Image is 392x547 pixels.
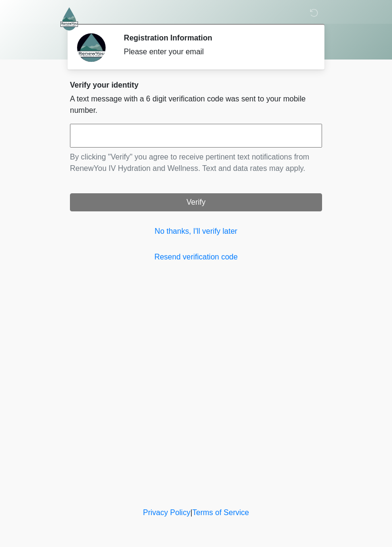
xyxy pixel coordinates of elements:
[60,7,78,30] img: RenewYou IV Hydration and Wellness Logo
[143,508,191,517] a: Privacy Policy
[70,193,322,211] button: Verify
[192,508,249,517] a: Terms of Service
[70,93,322,116] p: A text message with a 6 digit verification code was sent to your mobile number.
[70,151,322,174] p: By clicking "Verify" you agree to receive pertinent text notifications from RenewYou IV Hydration...
[70,226,322,237] a: No thanks, I'll verify later
[190,508,192,517] a: |
[70,80,322,90] h2: Verify your identity
[124,33,308,42] h2: Registration Information
[70,251,322,263] a: Resend verification code
[77,33,106,62] img: Agent Avatar
[124,46,308,58] div: Please enter your email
